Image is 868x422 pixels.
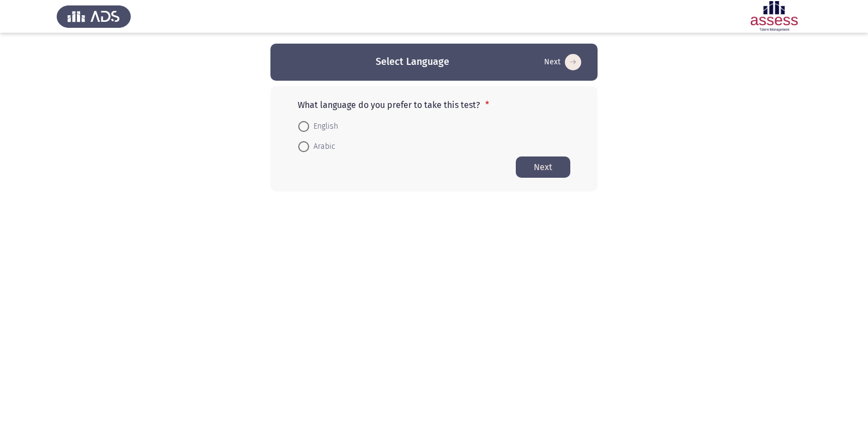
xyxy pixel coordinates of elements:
[376,55,449,69] h3: Select Language
[541,53,584,71] button: Start assessment
[309,140,335,153] span: Arabic
[737,1,811,32] img: Assessment logo of ASSESS Employability - EBI
[516,156,570,178] button: Start assessment
[298,100,570,110] p: What language do you prefer to take this test?
[57,1,131,32] img: Assess Talent Management logo
[309,120,338,133] span: English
